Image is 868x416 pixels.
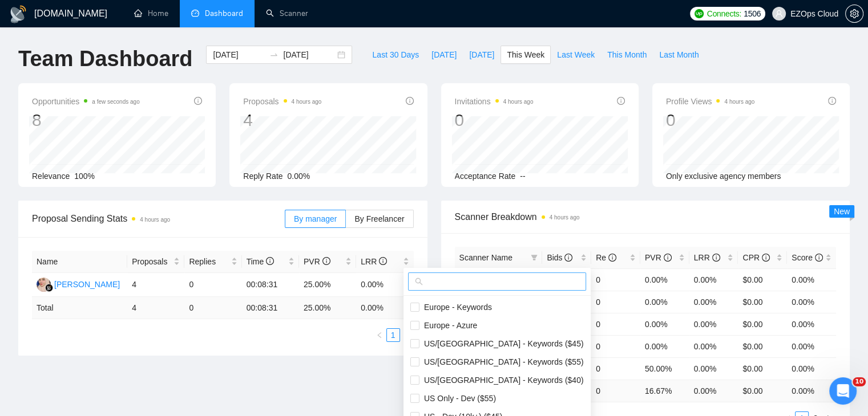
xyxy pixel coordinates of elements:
[689,268,738,291] td: 0.00%
[425,46,463,64] button: [DATE]
[127,251,184,273] th: Proposals
[32,211,285,226] span: Proposal Sending Stats
[32,172,70,181] span: Relevance
[762,254,770,262] span: info-circle
[205,9,243,18] span: Dashboard
[846,9,863,18] span: setting
[591,313,640,335] td: 0
[775,10,783,18] span: user
[738,291,787,313] td: $0.00
[379,257,387,265] span: info-circle
[666,109,755,131] div: 0
[640,380,689,402] td: 16.67 %
[659,48,699,61] span: Last Month
[242,273,299,297] td: 00:08:31
[269,50,278,59] span: to
[664,254,672,262] span: info-circle
[591,357,640,380] td: 0
[415,278,423,286] span: search
[640,357,689,380] td: 50.00%
[74,172,95,181] span: 100%
[787,380,836,402] td: 0.00 %
[829,377,857,405] iframe: Intercom live chat
[455,109,534,131] div: 0
[507,48,544,61] span: This Week
[787,268,836,291] td: 0.00%
[373,328,386,342] button: left
[376,332,383,338] span: left
[322,257,330,265] span: info-circle
[640,313,689,335] td: 0.00%
[608,254,616,262] span: info-circle
[419,321,477,330] span: Europe - Azure
[127,297,184,319] td: 4
[787,357,836,380] td: 0.00%
[366,46,425,64] button: Last 30 Days
[184,273,241,297] td: 0
[243,172,282,181] span: Reply Rate
[292,99,322,105] time: 4 hours ago
[591,380,640,402] td: 0
[92,99,139,105] time: a few seconds ago
[738,335,787,357] td: $0.00
[9,5,27,23] img: logo
[744,7,761,20] span: 1506
[469,48,494,61] span: [DATE]
[547,253,572,262] span: Bids
[247,257,274,266] span: Time
[354,214,404,223] span: By Freelancer
[288,172,310,181] span: 0.00%
[640,268,689,291] td: 0.00%
[645,253,672,262] span: PVR
[689,380,738,402] td: 0.00 %
[787,291,836,313] td: 0.00%
[591,268,640,291] td: 0
[419,376,584,385] span: US/[GEOGRAPHIC_DATA] - Keywords ($40)
[32,95,140,108] span: Opportunities
[689,357,738,380] td: 0.00%
[184,251,241,273] th: Replies
[431,48,457,61] span: [DATE]
[787,335,836,357] td: 0.00%
[54,278,120,291] div: [PERSON_NAME]
[213,48,265,61] input: Start date
[299,273,356,297] td: 25.00%
[666,172,781,181] span: Only exclusive agency members
[792,253,822,262] span: Score
[591,291,640,313] td: 0
[520,172,525,181] span: --
[459,253,512,262] span: Scanner Name
[845,5,863,23] button: setting
[304,257,330,266] span: PVR
[184,297,241,319] td: 0
[640,335,689,357] td: 0.00%
[463,46,500,64] button: [DATE]
[373,328,386,342] li: Previous Page
[387,329,399,341] a: 1
[738,357,787,380] td: $0.00
[269,50,278,59] span: swap-right
[787,313,836,335] td: 0.00%
[845,9,863,18] a: setting
[531,254,538,261] span: filter
[689,313,738,335] td: 0.00%
[406,97,414,105] span: info-circle
[372,48,419,61] span: Last 30 Days
[283,48,335,61] input: End date
[596,253,616,262] span: Re
[243,109,321,131] div: 4
[455,95,534,108] span: Invitations
[742,253,769,262] span: CPR
[591,335,640,357] td: 0
[45,284,53,292] img: gigradar-bm.png
[607,48,647,61] span: This Month
[724,99,754,105] time: 4 hours ago
[528,249,540,266] span: filter
[834,207,850,216] span: New
[689,291,738,313] td: 0.00%
[455,210,837,224] span: Scanner Breakdown
[503,99,534,105] time: 4 hours ago
[689,335,738,357] td: 0.00%
[194,97,202,105] span: info-circle
[242,297,299,319] td: 00:08:31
